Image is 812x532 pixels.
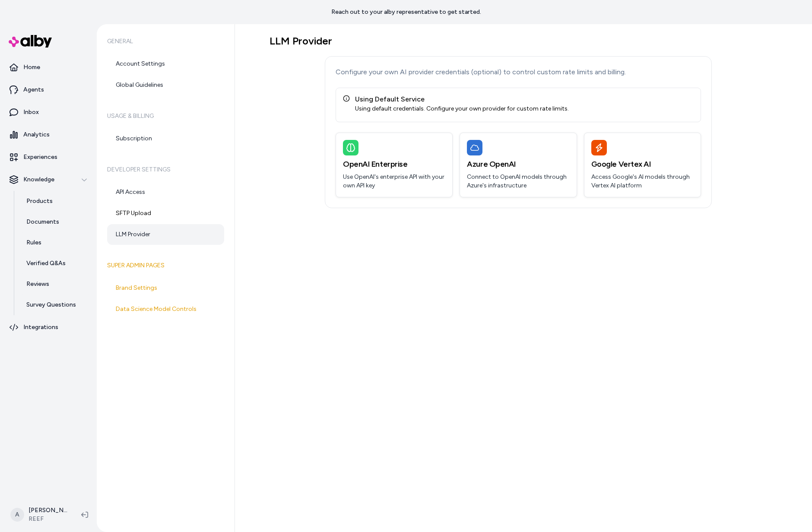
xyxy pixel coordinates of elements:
[18,253,93,274] a: Verified Q&As
[591,158,694,170] h3: Google Vertex AI
[5,501,74,529] button: A[PERSON_NAME]REEF
[107,29,224,54] h6: General
[3,57,93,78] a: Home
[270,35,767,47] h1: LLM Provider
[18,274,93,294] a: Reviews
[467,158,569,170] h3: Azure OpenAI
[3,124,93,145] a: Analytics
[343,158,445,170] h3: OpenAI Enterprise
[331,8,481,16] p: Reach out to your alby representative to get started.
[18,294,93,315] a: Survey Questions
[29,506,67,515] p: [PERSON_NAME]
[107,104,224,128] h6: Usage & Billing
[3,169,93,190] button: Knowledge
[355,94,569,104] div: Using Default Service
[107,278,224,298] a: Brand Settings
[23,85,44,94] p: Agents
[26,280,49,288] p: Reviews
[355,104,569,113] div: Using default credentials. Configure your own provider for custom rate limits.
[107,299,224,320] a: Data Science Model Controls
[3,102,93,123] a: Inbox
[26,197,53,206] p: Products
[336,67,701,77] p: Configure your own AI provider credentials (optional) to control custom rate limits and billing.
[23,63,40,72] p: Home
[343,173,445,190] p: Use OpenAI's enterprise API with your own API key
[23,130,50,139] p: Analytics
[26,301,76,309] p: Survey Questions
[3,147,93,168] a: Experiences
[467,173,569,190] p: Connect to OpenAI models through Azure's infrastructure
[591,173,694,190] p: Access Google's AI models through Vertex AI platform
[29,515,67,523] span: REEF
[107,54,224,74] a: Account Settings
[9,35,52,47] img: alby Logo
[107,224,224,245] a: LLM Provider
[23,175,54,184] p: Knowledge
[23,323,58,332] p: Integrations
[26,218,59,226] p: Documents
[18,191,93,212] a: Products
[3,79,93,100] a: Agents
[23,153,57,161] p: Experiences
[18,212,93,232] a: Documents
[26,238,41,247] p: Rules
[107,182,224,203] a: API Access
[10,508,24,522] span: A
[18,232,93,253] a: Rules
[23,108,39,117] p: Inbox
[26,259,66,268] p: Verified Q&As
[107,128,224,149] a: Subscription
[107,203,224,224] a: SFTP Upload
[107,158,224,182] h6: Developer Settings
[107,253,224,278] h6: Super Admin Pages
[3,317,93,338] a: Integrations
[107,75,224,95] a: Global Guidelines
